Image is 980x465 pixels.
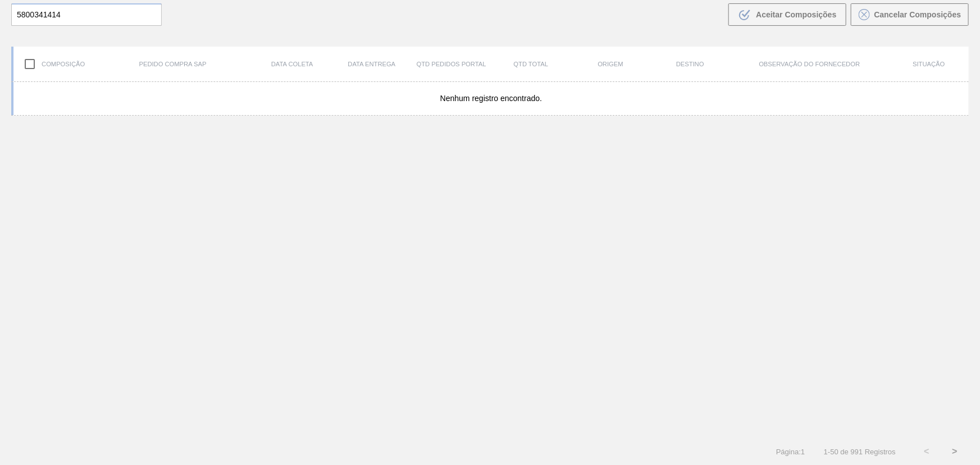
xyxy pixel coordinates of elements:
[332,61,412,67] div: Data entrega
[822,448,896,456] span: 1 - 50 de 991 Registros
[756,10,836,19] span: Aceitar Composições
[252,61,332,67] div: Data coleta
[874,10,961,19] span: Cancelar Composições
[851,3,969,26] button: Cancelar Composições
[776,448,805,456] span: Página : 1
[440,94,542,103] span: Nenhum registro encontrado.
[93,61,252,67] div: Pedido Compra SAP
[728,3,846,26] button: Aceitar Composições
[730,61,889,67] div: Observação do Fornecedor
[571,61,650,67] div: Origem
[889,61,969,67] div: Situação
[650,61,730,67] div: Destino
[491,61,571,67] div: Qtd Total
[412,61,491,67] div: Qtd Pedidos Portal
[13,52,93,76] div: Composição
